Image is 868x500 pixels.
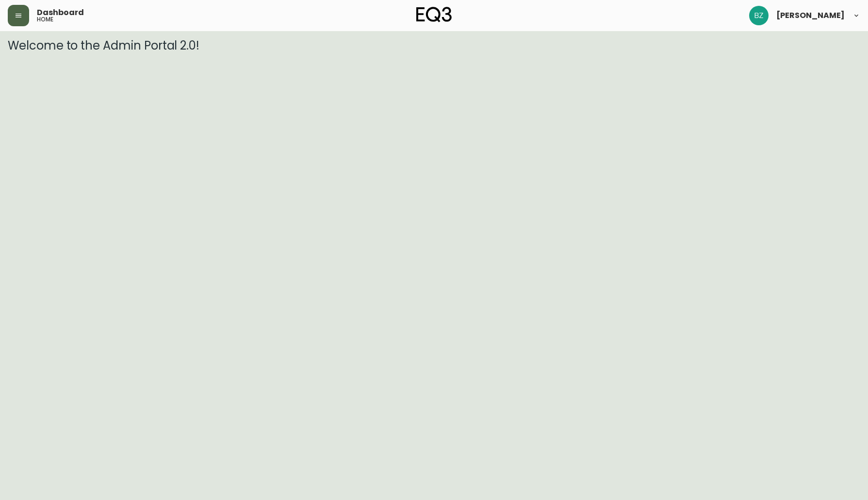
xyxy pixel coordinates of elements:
[749,6,769,25] img: 603957c962080f772e6770b96f84fb5c
[416,7,452,22] img: logo
[776,12,845,19] span: [PERSON_NAME]
[37,9,84,17] span: Dashboard
[37,17,53,22] h5: home
[8,39,860,52] h3: Welcome to the Admin Portal 2.0!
